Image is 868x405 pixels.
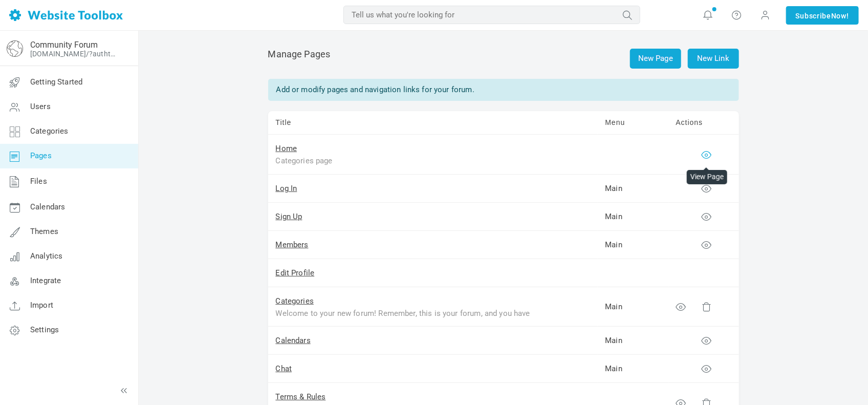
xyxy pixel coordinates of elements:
a: New Page [630,49,681,69]
a: Sign Up [276,212,302,221]
a: Categories [276,296,314,306]
a: [DOMAIN_NAME]/?authtoken=8d5bd0d3e0138b6830ccfa8aa5e1d6b9&rememberMe=1 [30,50,119,58]
a: Home [276,144,297,153]
input: Tell us what you're looking for [343,6,640,24]
div: Categories page [276,155,532,166]
span: Files [30,177,47,186]
span: Integrate [30,276,61,285]
a: Community Forum [30,40,98,50]
a: Calendars [276,336,311,345]
span: Settings [30,325,59,334]
a: Edit Profile [276,268,315,278]
td: Main [598,231,668,259]
a: New Link [688,49,739,69]
span: Getting Started [30,77,82,87]
td: Main [598,355,668,383]
td: Main [598,327,668,355]
td: Main [598,203,668,231]
span: Pages [30,151,52,160]
td: Title [268,111,598,135]
td: Main [598,287,668,327]
span: Now! [831,10,849,22]
span: Analytics [30,251,62,261]
div: Welcome to your new forum! Remember, this is your forum, and you have the freedom to change the t... [276,307,532,319]
td: Main [598,175,668,203]
a: Terms & Rules [276,392,326,401]
span: Import [30,301,53,310]
td: Menu [598,111,668,135]
td: Actions [668,111,739,135]
div: Add or modify pages and navigation links for your forum. [268,79,739,101]
a: SubscribeNow! [786,6,859,25]
a: Members [276,240,309,249]
span: Users [30,102,51,111]
a: Chat [276,364,292,373]
a: Log In [276,184,297,193]
img: globe-icon.png [7,40,23,57]
span: Themes [30,227,58,236]
span: Calendars [30,202,65,211]
h2: Manage Pages [268,49,739,69]
span: Categories [30,126,69,136]
div: View Page [687,170,727,184]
